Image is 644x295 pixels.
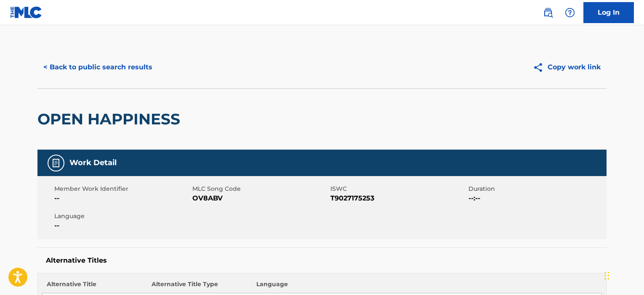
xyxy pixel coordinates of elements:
[330,193,466,203] span: T9027175253
[192,193,328,203] span: OV8ABV
[54,212,190,221] span: Language
[37,110,184,129] h2: OPEN HAPPINESS
[54,221,190,231] span: --
[527,57,607,78] button: Copy work link
[43,280,147,293] th: Alternative Title
[69,158,117,168] h5: Work Detail
[10,6,43,18] img: MLC Logo
[54,193,190,203] span: --
[533,62,548,73] img: Copy work link
[540,4,556,21] a: Public Search
[468,193,604,203] span: --:--
[562,4,578,21] div: Help
[51,158,61,168] img: Work Detail
[46,256,598,265] h5: Alternative Titles
[543,8,553,18] img: search
[147,280,252,293] th: Alternative Title Type
[252,280,602,293] th: Language
[330,184,466,193] span: ISWC
[565,8,575,18] img: help
[192,184,328,193] span: MLC Song Code
[604,263,609,288] div: Drag
[468,184,604,193] span: Duration
[54,184,190,193] span: Member Work Identifier
[37,57,158,78] button: < Back to public search results
[583,2,634,23] a: Log In
[602,255,644,295] iframe: Chat Widget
